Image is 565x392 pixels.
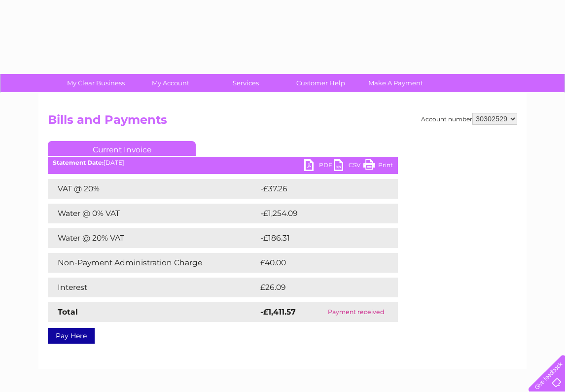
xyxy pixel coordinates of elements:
[48,141,196,156] a: Current Invoice
[48,328,95,344] a: Pay Here
[260,307,296,317] strong: -£1,411.57
[48,204,258,223] td: Water @ 0% VAT
[280,74,361,92] a: Customer Help
[334,159,363,174] a: CSV
[55,74,137,92] a: My Clear Business
[48,278,258,297] td: Interest
[48,159,398,166] div: [DATE]
[258,278,379,297] td: £26.09
[421,113,517,125] div: Account number
[130,74,212,92] a: My Account
[258,179,379,199] td: -£37.26
[355,74,436,92] a: Make A Payment
[258,204,383,223] td: -£1,254.09
[363,159,393,174] a: Print
[48,113,517,132] h2: Bills and Payments
[304,159,334,174] a: PDF
[48,228,258,248] td: Water @ 20% VAT
[48,179,258,199] td: VAT @ 20%
[314,302,398,322] td: Payment received
[205,74,286,92] a: Services
[48,253,258,273] td: Non-Payment Administration Charge
[53,159,104,166] b: Statement Date:
[258,253,379,273] td: £40.00
[258,228,381,248] td: -£186.31
[58,307,78,317] strong: Total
